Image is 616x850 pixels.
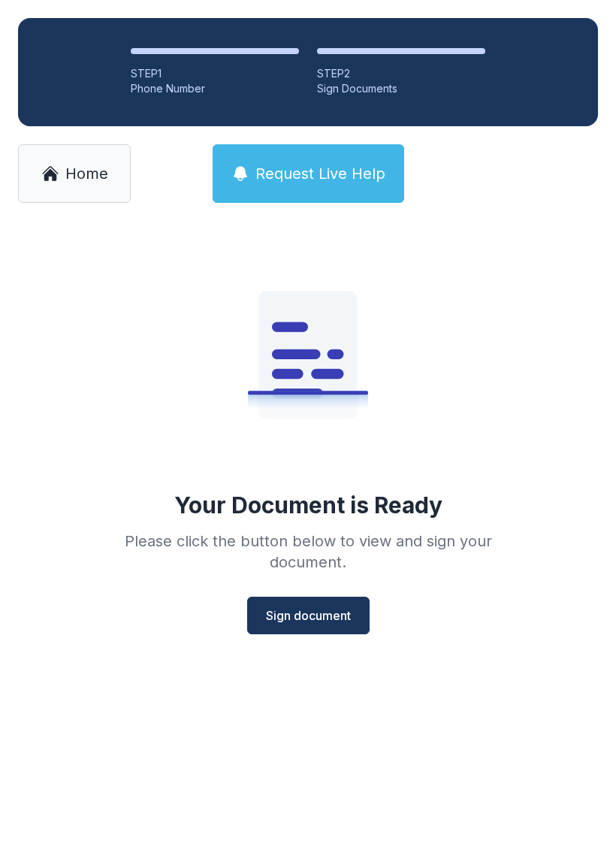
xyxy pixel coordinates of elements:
[131,66,299,81] div: STEP 1
[266,606,351,625] span: Sign document
[317,81,485,96] div: Sign Documents
[65,163,108,184] span: Home
[174,492,442,519] div: Your Document is Ready
[92,531,524,573] div: Please click the button below to view and sign your document.
[131,81,299,96] div: Phone Number
[255,163,385,184] span: Request Live Help
[317,66,485,81] div: STEP 2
